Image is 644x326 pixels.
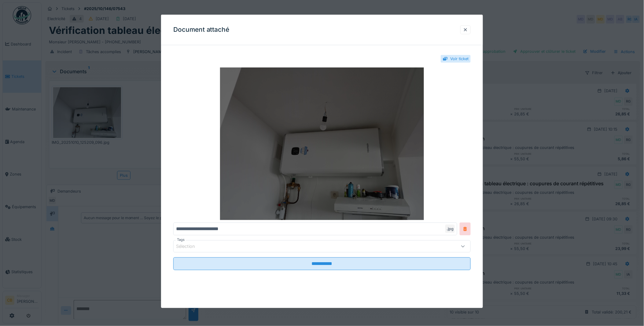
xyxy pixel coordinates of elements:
div: .jpg [445,225,455,233]
div: Sélection [176,243,204,250]
div: Voir ticket [450,56,469,62]
h3: Document attaché [173,26,230,34]
img: fdef718e-e72e-4bf8-a8bc-a4ce69e3311b-IMG_20251010_125209_096.jpg [173,67,471,220]
label: Tags [176,237,186,242]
